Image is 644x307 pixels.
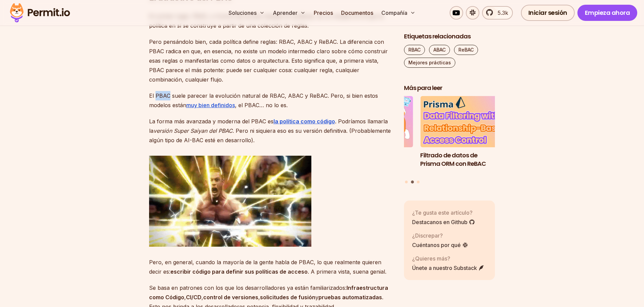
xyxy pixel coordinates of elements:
[149,118,388,134] font: . Podríamos llamarla la
[149,92,378,109] font: El PBAC suele parecer la evolución natural de RBAC, ABAC y ReBAC. Pero, si bien estos modelos están
[408,47,421,53] font: RBAC
[379,6,418,20] button: Compañía
[149,13,383,29] font: En primer lugar, PBAC, o Control de acceso basado en políticas, es un modelo en el que la polític...
[273,9,297,16] font: Aprender
[412,218,475,226] a: Destacanos en Github
[149,127,391,144] font: . Pero ni siquiera eso es su versión definitiva. (Probablemente algún tipo de AI-BAC esté en desa...
[412,255,450,262] font: ¿Quieres más?
[429,45,450,55] a: ABAC
[482,6,513,20] a: 5.3k
[149,259,381,275] font: Pero, en general, cuando la mayoría de la gente habla de PBAC, lo que realmente quieren decir es:
[454,45,478,55] a: ReBAC
[315,294,318,301] font: y
[149,118,273,125] font: La forma más avanzada y moderna del PBAC es
[314,9,333,16] font: Precios
[498,9,508,16] font: 5.3k
[585,8,630,17] font: Empieza ahora
[381,9,407,16] font: Compañía
[153,127,233,134] font: versión Super Saiyan del PBAC
[149,284,388,301] font: Infraestructura como Código
[404,45,425,55] a: RBAC
[308,268,386,275] font: . A primera vista, suena genial.
[226,6,267,20] button: Soluciones
[318,294,382,301] font: pruebas automatizadas
[412,241,468,249] a: Cuéntanos por qué
[201,294,203,301] font: ,
[404,84,442,92] font: Más para leer
[458,47,474,53] font: ReBAC
[149,284,347,291] font: Se basa en patrones con los que los desarrolladores ya están familiarizados:
[412,209,473,216] font: ¿Te gusta este artículo?
[311,6,336,20] a: Precios
[417,181,420,183] button: Ir a la diapositiva 3
[404,32,471,40] font: Etiquetas relacionadas
[412,264,484,272] a: Únete a nuestro Substack
[273,118,335,125] a: la política como código
[420,96,511,177] li: 2 de 3
[528,8,567,17] font: Iniciar sesión
[420,96,511,177] a: Filtrado de datos de Prisma ORM con ReBACFiltrado de datos de Prisma ORM con ReBAC
[577,5,638,21] a: Empieza ahora
[420,151,486,168] font: Filtrado de datos de Prisma ORM con ReBAC
[404,96,495,185] div: Publicaciones
[341,9,373,16] font: Documentos
[408,60,451,65] font: Mejores prácticas
[186,102,235,109] a: muy bien definidos
[235,102,288,109] font: , el PBAC… no lo es.
[229,9,257,16] font: Soluciones
[412,232,443,239] font: ¿Discrepar?
[338,6,376,20] a: Documentos
[411,181,414,184] button: Ir a la diapositiva 2
[270,6,308,20] button: Aprender
[420,96,511,148] img: Filtrado de datos de Prisma ORM con ReBAC
[203,294,258,301] font: control de versiones
[186,294,201,301] font: CI/CD
[170,268,308,275] font: escribir código para definir sus políticas de acceso
[260,294,315,301] font: solicitudes de fusión
[405,181,408,183] button: Ir a la diapositiva 1
[7,1,73,24] img: Logotipo del permiso
[433,47,446,53] font: ABAC
[322,96,413,177] li: 1 de 3
[149,156,311,247] img: imagen (18).gif
[521,5,575,21] a: Iniciar sesión
[258,294,260,301] font: ,
[149,38,388,83] font: Pero pensándolo bien, cada política define reglas: RBAC, ABAC y ReBAC. La diferencia con PBAC rad...
[184,294,186,301] font: ,
[404,58,455,68] a: Mejores prácticas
